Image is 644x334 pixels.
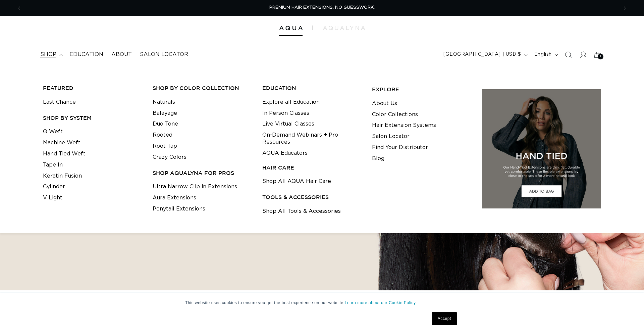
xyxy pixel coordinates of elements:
a: Duo Tone [153,118,178,130]
a: Tape In [43,159,63,171]
a: Crazy Colors [153,152,186,163]
span: Education [69,51,103,58]
a: Balayage [153,108,177,119]
a: Color Collections [372,109,418,120]
a: Salon Locator [136,47,192,62]
button: Next announcement [618,2,632,14]
a: Accept [432,312,457,325]
h3: FEATURED [43,85,142,92]
a: AQUA Educators [262,148,308,159]
a: Find Your Distributor [372,142,428,153]
a: On-Demand Webinars + Pro Resources [262,130,362,148]
span: 1 [600,54,601,59]
a: In Person Classes [262,108,309,119]
a: Live Virtual Classes [262,118,314,130]
a: Rooted [153,130,172,141]
a: Ultra Narrow Clip in Extensions [153,181,237,192]
span: About [111,51,132,58]
a: Keratin Fusion [43,171,82,182]
a: Naturals [153,97,175,108]
summary: Search [561,47,576,62]
a: Education [65,47,107,62]
a: Ponytail Extensions [153,203,205,214]
summary: shop [36,47,65,62]
a: Q Weft [43,126,63,137]
a: Last Chance [43,97,76,108]
h3: EDUCATION [262,85,362,92]
a: Learn more about our Cookie Policy. [345,300,417,305]
h3: Shop AquaLyna for Pros [153,170,252,177]
a: Salon Locator [372,131,410,142]
a: Blog [372,153,384,164]
h3: TOOLS & ACCESSORIES [262,194,362,201]
a: Hair Extension Systems [372,120,436,131]
a: Machine Weft [43,137,80,148]
img: Aqua Hair Extensions [279,26,303,31]
a: About Us [372,98,397,109]
a: V Light [43,192,62,203]
img: aqualyna.com [323,26,365,30]
button: English [530,48,561,61]
p: This website uses cookies to ensure you get the best experience on our website. [185,300,459,306]
a: Hand Tied Weft [43,148,86,159]
a: About [107,47,136,62]
a: Shop All AQUA Hair Care [262,176,331,187]
button: Previous announcement [12,2,26,14]
span: shop [40,51,56,58]
a: Root Tap [153,141,177,152]
span: English [534,51,552,58]
button: [GEOGRAPHIC_DATA] | USD $ [439,48,530,61]
span: [GEOGRAPHIC_DATA] | USD $ [443,51,521,58]
h3: HAIR CARE [262,164,362,171]
a: Explore all Education [262,97,320,108]
h3: EXPLORE [372,86,471,93]
span: Salon Locator [140,51,188,58]
h3: Shop by Color Collection [153,85,252,92]
a: Shop All Tools & Accessories [262,206,341,217]
a: Cylinder [43,181,65,192]
h3: SHOP BY SYSTEM [43,114,142,122]
span: PREMIUM HAIR EXTENSIONS. NO GUESSWORK. [269,5,375,10]
a: Aura Extensions [153,192,196,203]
